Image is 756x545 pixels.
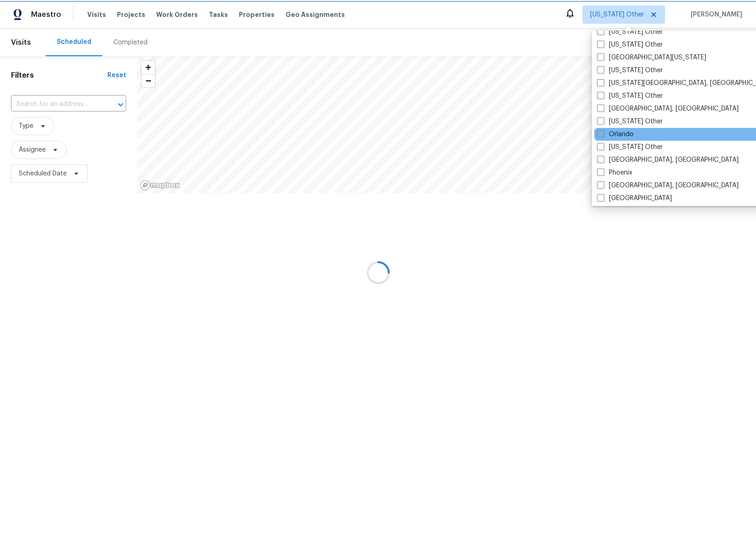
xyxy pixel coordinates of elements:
a: Mapbox homepage [140,180,180,190]
label: Phoenix [597,168,632,177]
label: [GEOGRAPHIC_DATA], [GEOGRAPHIC_DATA] [597,181,739,190]
label: [GEOGRAPHIC_DATA][US_STATE] [597,53,706,62]
button: Zoom in [142,61,155,74]
label: [US_STATE] Other [597,40,663,49]
label: [US_STATE] Other [597,117,663,126]
label: [US_STATE] Other [597,143,663,152]
label: [US_STATE] Other [597,91,663,101]
label: [GEOGRAPHIC_DATA], [GEOGRAPHIC_DATA] [597,155,739,164]
label: [US_STATE] Other [597,27,663,37]
label: [GEOGRAPHIC_DATA] [597,194,672,203]
label: [GEOGRAPHIC_DATA], [GEOGRAPHIC_DATA] [597,104,739,113]
label: Orlando [597,130,634,139]
label: [US_STATE] Other [597,66,663,75]
button: Zoom out [142,74,155,87]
